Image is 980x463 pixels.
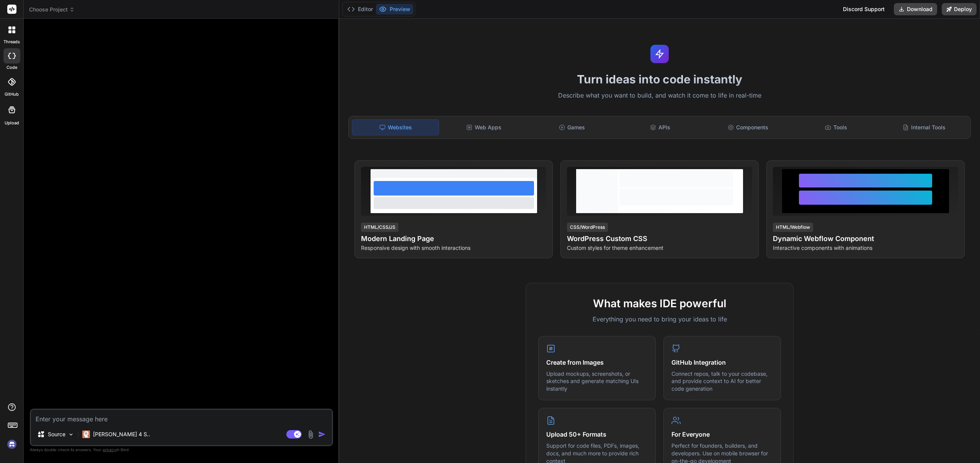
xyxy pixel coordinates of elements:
[538,315,781,324] p: Everything you need to bring your ideas to life
[773,223,813,232] div: HTML/Webflow
[7,64,17,71] label: code
[352,119,439,135] div: Websites
[306,430,315,439] img: attachment
[546,358,648,367] h4: Create from Images
[344,91,975,101] p: Describe what you want to build, and watch it come to life in real-time
[68,431,74,438] img: Pick Models
[3,39,20,45] label: threads
[5,438,18,451] img: signin
[361,223,399,232] div: HTML/CSS/JS
[361,233,546,244] h4: Modern Landing Page
[318,430,326,438] img: icon
[441,119,527,135] div: Web Apps
[546,430,648,439] h4: Upload 50+ Formats
[5,120,19,126] label: Upload
[894,3,937,15] button: Download
[773,233,958,244] h4: Dynamic Webflow Component
[48,430,65,438] p: Source
[5,91,19,98] label: GitHub
[361,244,546,252] p: Responsive design with smooth interactions
[103,447,116,452] span: privacy
[567,223,608,232] div: CSS/WordPress
[529,119,615,135] div: Games
[82,430,90,438] img: Claude 4 Sonnet
[538,295,781,311] h2: What makes IDE powerful
[546,370,648,393] p: Upload mockups, screenshots, or sketches and generate matching UIs instantly
[705,119,791,135] div: Components
[671,370,773,393] p: Connect repos, talk to your codebase, and provide context to AI for better code generation
[567,233,752,244] h4: WordPress Custom CSS
[671,358,773,367] h4: GitHub Integration
[942,3,977,15] button: Deploy
[838,3,889,15] div: Discord Support
[29,6,75,13] span: Choose Project
[881,119,967,135] div: Internal Tools
[344,72,975,86] h1: Turn ideas into code instantly
[376,4,413,15] button: Preview
[93,430,150,438] p: [PERSON_NAME] 4 S..
[671,430,773,439] h4: For Everyone
[793,119,879,135] div: Tools
[344,4,376,15] button: Editor
[30,446,333,453] p: Always double-check its answers. Your in Bind
[617,119,703,135] div: APIs
[773,244,958,252] p: Interactive components with animations
[567,244,752,252] p: Custom styles for theme enhancement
